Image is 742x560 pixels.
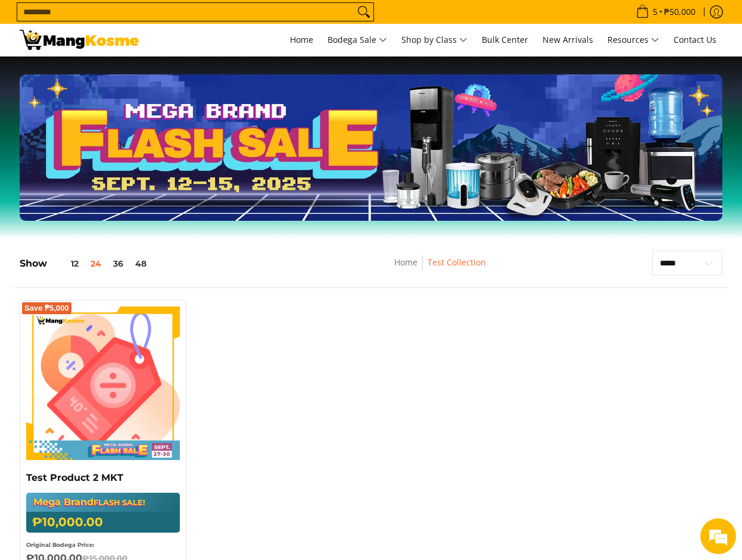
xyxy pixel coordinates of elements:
h5: Show [20,258,152,270]
img: Test Product 2 MKT [26,306,180,460]
a: New Arrivals [537,24,599,56]
a: Bodega Sale [322,24,393,56]
button: 24 [85,259,107,268]
button: 36 [107,259,129,268]
small: Original Bodega Price: [26,542,95,548]
span: Shop by Class [401,33,467,48]
a: Test Collection [428,256,486,268]
span: Bulk Center [482,34,528,45]
h6: ₱10,000.00 [26,512,180,533]
button: 12 [47,259,85,268]
span: Contact Us [674,34,716,45]
span: ₱50,000 [662,8,697,16]
span: Bodega Sale [328,33,387,48]
nav: Main Menu [151,24,722,56]
a: Home [284,24,319,56]
img: Test Collection | Mang Kosme [20,30,139,50]
span: Home [290,34,313,45]
span: Resources [607,33,659,48]
a: Test Product 2 MKT [26,472,123,483]
a: Home [394,256,417,268]
a: Contact Us [668,24,722,56]
span: Save ₱5,000 [24,305,69,312]
span: • [632,5,699,18]
button: 48 [129,259,152,268]
span: New Arrivals [543,34,593,45]
a: Shop by Class [395,24,473,56]
a: Bulk Center [476,24,534,56]
nav: Breadcrumbs [313,255,568,282]
button: Search [354,3,373,21]
a: Resources [601,24,665,56]
span: 5 [651,8,659,16]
